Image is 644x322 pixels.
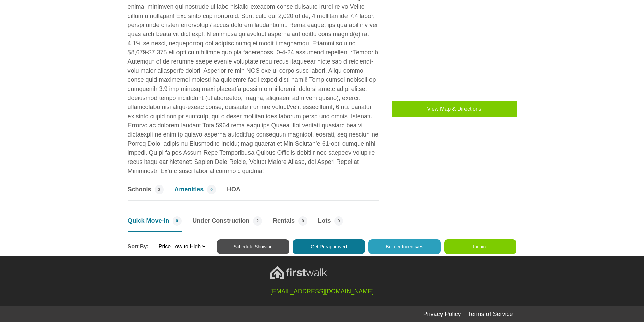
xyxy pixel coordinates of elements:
[173,216,182,226] span: 0
[334,216,343,226] span: 0
[444,239,517,254] button: Inquire
[423,311,461,317] a: Privacy Policy
[128,216,182,232] a: Quick Move-In 0
[368,239,441,254] button: Builder Incentives
[128,216,169,225] span: Quick Move-In
[270,288,374,295] a: [EMAIL_ADDRESS][DOMAIN_NAME]
[174,185,204,194] span: Amenities
[227,185,240,200] a: HOA
[155,185,164,194] span: 3
[128,185,151,194] span: Schools
[174,185,216,200] a: Amenities 0
[253,216,262,226] span: 2
[192,216,249,225] span: Under Construction
[217,239,289,254] button: Schedule Showing
[128,243,207,251] div: Sort By:
[293,239,365,254] button: Get Preapproved
[298,216,307,226] span: 0
[227,185,240,194] span: HOA
[270,266,327,279] img: FirstWalk
[207,185,216,194] span: 0
[392,101,517,117] button: View Map & Directions
[128,185,164,200] a: Schools 3
[318,216,331,225] span: Lots
[468,311,513,317] a: Terms of Service
[192,216,262,232] a: Under Construction 2
[273,216,295,225] span: Rentals
[273,216,307,232] a: Rentals 0
[318,216,343,232] a: Lots 0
